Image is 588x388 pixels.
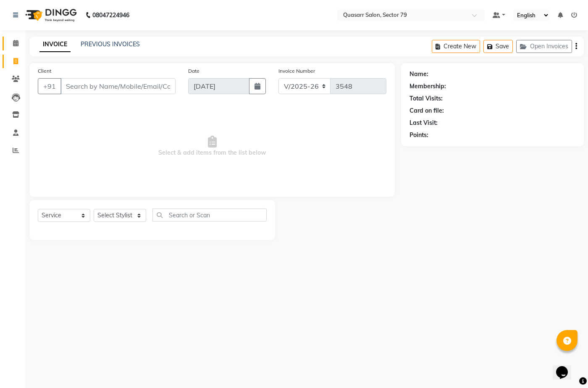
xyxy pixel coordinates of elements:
[409,94,443,103] div: Total Visits:
[409,131,428,140] div: Points:
[60,78,176,94] input: Search by Name/Mobile/Email/Code
[81,40,140,48] a: PREVIOUS INVOICES
[38,104,386,188] span: Select & add items from the list below
[152,209,267,222] input: Search or Scan
[409,119,438,127] div: Last Visit:
[409,106,444,115] div: Card on file:
[39,37,71,52] a: INVOICE
[92,3,129,27] b: 08047224946
[38,78,61,94] button: +91
[278,67,315,75] label: Invoice Number
[432,40,480,53] button: Create New
[38,67,51,75] label: Client
[21,3,79,27] img: logo
[409,82,446,91] div: Membership:
[188,67,199,75] label: Date
[483,40,513,53] button: Save
[516,40,572,53] button: Open Invoices
[553,354,580,380] iframe: chat widget
[409,70,428,79] div: Name:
